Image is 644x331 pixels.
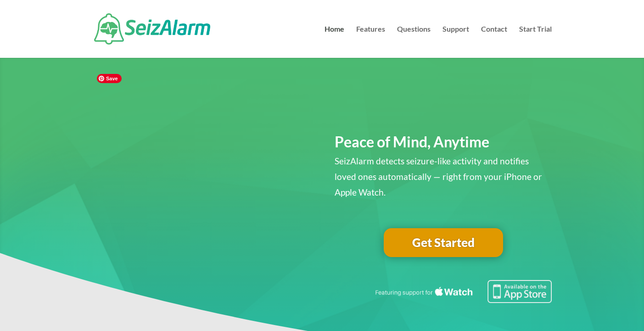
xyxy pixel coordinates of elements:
[442,26,469,58] a: Support
[397,26,431,58] a: Questions
[94,13,210,45] img: SeizAlarm
[384,228,503,258] a: Get Started
[356,26,385,58] a: Features
[335,133,489,151] span: Peace of Mind, Anytime
[374,294,552,305] a: Featuring seizure detection support for the Apple Watch
[325,26,344,58] a: Home
[97,74,122,83] span: Save
[481,26,507,58] a: Contact
[374,280,552,303] img: Seizure detection available in the Apple App Store.
[519,26,552,58] a: Start Trial
[335,156,542,197] span: SeizAlarm detects seizure-like activity and notifies loved ones automatically — right from your i...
